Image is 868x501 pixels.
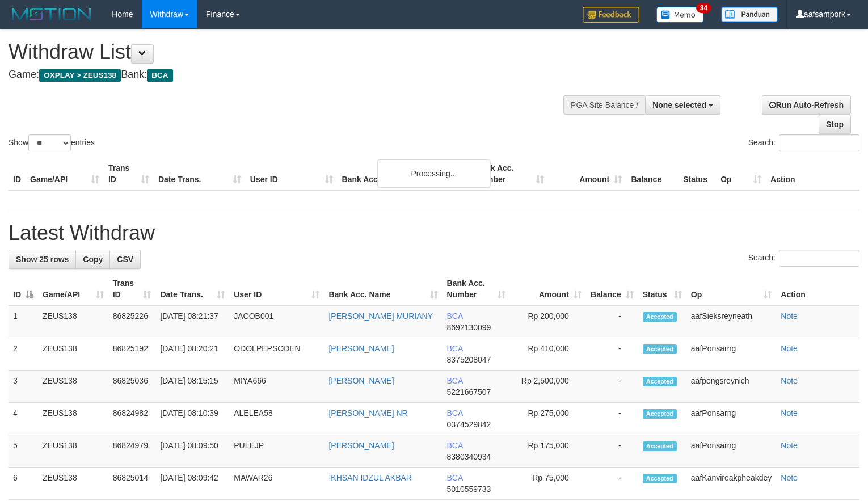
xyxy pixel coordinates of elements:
[9,250,76,269] a: Show 25 rows
[75,250,110,269] a: Copy
[686,338,776,371] td: aafPonsarng
[586,403,638,435] td: -
[563,95,645,115] div: PGA Site Balance /
[447,355,491,364] span: Copy 8375208047 to clipboard
[779,250,859,267] input: Search:
[766,158,859,190] th: Action
[338,158,471,190] th: Bank Acc. Name
[679,158,716,190] th: Status
[686,468,776,500] td: aafKanvireakpheakdey
[154,158,246,190] th: Date Trans.
[447,344,463,353] span: BCA
[229,403,324,435] td: ALELEA58
[510,371,586,403] td: Rp 2,500,000
[38,435,108,468] td: ZEUS138
[108,403,156,435] td: 86824982
[16,255,69,264] span: Show 25 rows
[510,338,586,371] td: Rp 410,000
[586,371,638,403] td: -
[328,376,394,385] a: [PERSON_NAME]
[229,468,324,500] td: MAWAR26
[586,435,638,468] td: -
[9,403,38,435] td: 4
[748,250,859,267] label: Search:
[510,468,586,500] td: Rp 75,000
[447,388,491,397] span: Copy 5221667507 to clipboard
[638,273,686,305] th: Status: activate to sort column ascending
[686,273,776,305] th: Op: activate to sort column ascending
[686,403,776,435] td: aafPonsarng
[38,338,108,371] td: ZEUS138
[510,435,586,468] td: Rp 175,000
[117,255,133,264] span: CSV
[328,441,394,450] a: [PERSON_NAME]
[645,95,720,115] button: None selected
[819,115,851,134] a: Stop
[38,273,108,305] th: Game/API: activate to sort column ascending
[28,134,71,151] select: Showentries
[155,468,229,500] td: [DATE] 08:09:42
[155,338,229,371] td: [DATE] 08:20:21
[447,376,463,385] span: BCA
[643,344,677,354] span: Accepted
[229,273,324,305] th: User ID: activate to sort column ascending
[229,305,324,338] td: JACOB001
[656,7,704,23] img: Button%20Memo.svg
[781,376,798,385] a: Note
[38,468,108,500] td: ZEUS138
[781,344,798,353] a: Note
[510,305,586,338] td: Rp 200,000
[510,273,586,305] th: Amount: activate to sort column ascending
[643,409,677,419] span: Accepted
[108,305,156,338] td: 86825226
[586,305,638,338] td: -
[83,255,103,264] span: Copy
[586,338,638,371] td: -
[328,344,394,353] a: [PERSON_NAME]
[39,69,121,82] span: OXPLAY > ZEUS138
[781,409,798,418] a: Note
[721,7,778,22] img: panduan.png
[155,403,229,435] td: [DATE] 08:10:39
[776,273,859,305] th: Action
[748,134,859,151] label: Search:
[108,435,156,468] td: 86824979
[9,435,38,468] td: 5
[155,273,229,305] th: Date Trans.: activate to sort column ascending
[108,338,156,371] td: 86825192
[155,305,229,338] td: [DATE] 08:21:37
[38,371,108,403] td: ZEUS138
[586,273,638,305] th: Balance: activate to sort column ascending
[779,134,859,151] input: Search:
[643,474,677,483] span: Accepted
[9,305,38,338] td: 1
[328,409,407,418] a: [PERSON_NAME] NR
[9,69,567,81] h4: Game: Bank:
[696,3,711,13] span: 34
[9,273,38,305] th: ID: activate to sort column descending
[652,100,706,110] span: None selected
[155,435,229,468] td: [DATE] 08:09:50
[447,441,463,450] span: BCA
[108,273,156,305] th: Trans ID: activate to sort column ascending
[328,473,412,482] a: IKHSAN IDZUL AKBAR
[447,311,463,321] span: BCA
[104,158,154,190] th: Trans ID
[781,311,798,321] a: Note
[583,7,639,23] img: Feedback.jpg
[447,452,491,461] span: Copy 8380340934 to clipboard
[9,468,38,500] td: 6
[447,485,491,494] span: Copy 5010559733 to clipboard
[447,409,463,418] span: BCA
[9,158,26,190] th: ID
[549,158,626,190] th: Amount
[643,377,677,386] span: Accepted
[643,312,677,322] span: Accepted
[155,371,229,403] td: [DATE] 08:15:15
[38,305,108,338] td: ZEUS138
[781,441,798,450] a: Note
[716,158,766,190] th: Op
[762,95,851,115] a: Run Auto-Refresh
[246,158,338,190] th: User ID
[377,159,491,188] div: Processing...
